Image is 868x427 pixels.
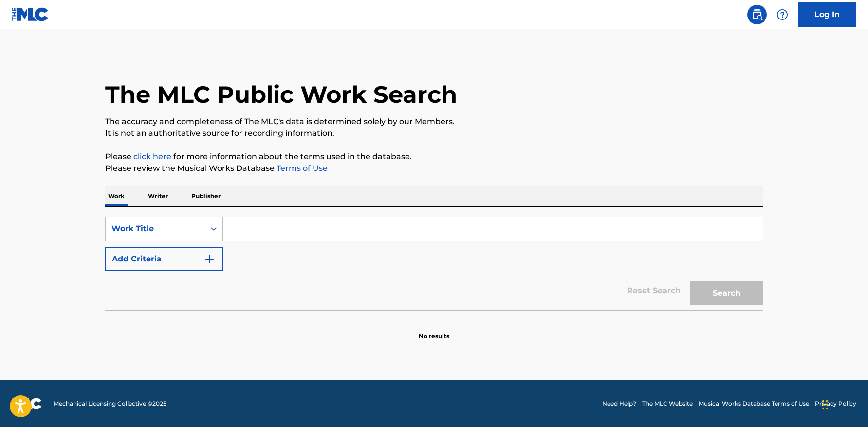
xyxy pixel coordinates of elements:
[105,80,457,109] h1: The MLC Public Work Search
[747,5,767,24] a: Public Search
[819,380,868,427] iframe: Chat Widget
[602,399,636,408] a: Need Help?
[642,399,693,408] a: The MLC Website
[105,128,763,139] p: It is not an authoritative source for recording information.
[105,217,763,310] form: Search Form
[776,9,788,20] img: help
[105,116,763,128] p: The accuracy and completeness of The MLC's data is determined solely by our Members.
[111,223,199,235] div: Work Title
[699,399,809,408] a: Musical Works Database Terms of Use
[822,390,828,419] div: Drag
[773,5,792,24] div: Help
[815,399,856,408] a: Privacy Policy
[54,399,166,408] span: Mechanical Licensing Collective © 2025
[798,2,856,27] a: Log In
[203,253,215,265] img: 9d2ae6d4665cec9f34b9.svg
[12,7,49,21] img: MLC Logo
[188,186,223,206] p: Publisher
[12,398,42,409] img: logo
[105,163,763,174] p: Please review the Musical Works Database
[105,186,128,206] p: Work
[145,186,171,206] p: Writer
[105,247,223,271] button: Add Criteria
[419,320,449,341] p: No results
[133,152,171,161] a: click here
[105,151,763,163] p: Please for more information about the terms used in the database.
[275,164,328,173] a: Terms of Use
[751,9,763,20] img: search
